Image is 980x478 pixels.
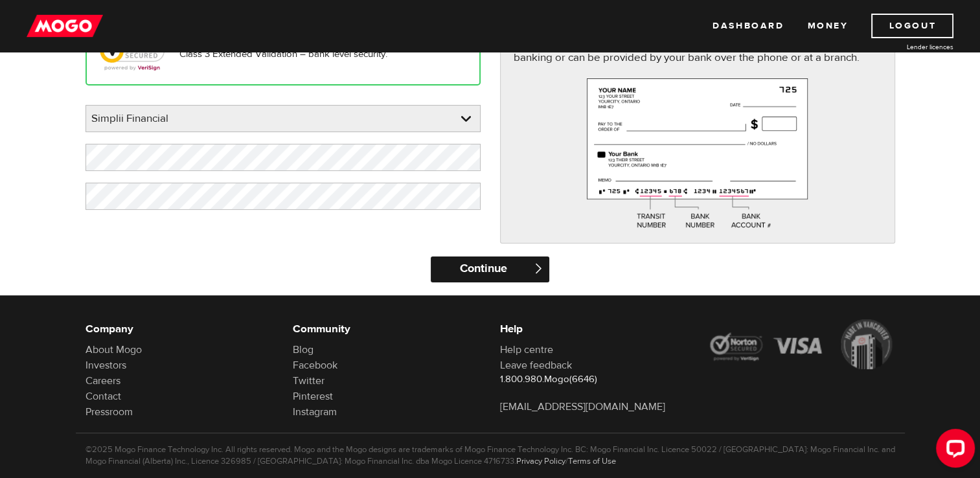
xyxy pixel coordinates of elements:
p: 1.800.980.Mogo(6646) [500,373,688,386]
h6: Community [293,321,481,337]
a: Money [807,14,848,38]
a: Instagram [293,405,337,418]
p: ©2025 Mogo Finance Technology Inc. All rights reserved. Mogo and the Mogo designs are trademarks ... [85,444,895,467]
iframe: LiveChat chat widget [926,424,980,478]
a: Blog [293,343,313,356]
input: Continue [431,256,549,282]
a: Privacy Policy [516,456,565,466]
a: About Mogo [85,343,142,356]
span:  [533,263,544,274]
a: Contact [85,390,121,403]
h6: Company [85,321,273,337]
a: Leave feedback [500,359,572,372]
img: paycheck-large-7c426558fe069eeec9f9d0ad74ba3ec2.png [587,78,808,229]
a: Dashboard [712,14,784,38]
a: Facebook [293,359,337,372]
a: Investors [85,359,126,372]
a: Careers [85,374,120,387]
a: [EMAIL_ADDRESS][DOMAIN_NAME] [500,400,665,413]
a: Logout [871,14,953,38]
a: Help centre [500,343,553,356]
a: Pinterest [293,390,333,403]
a: Twitter [293,374,325,387]
img: mogo_logo-11ee424be714fa7cbb0f0f49df9e16ec.png [27,14,103,38]
a: Terms of Use [568,456,616,466]
img: legal-icons-92a2ffecb4d32d839781d1b4e4802d7b.png [707,319,895,370]
a: Pressroom [85,405,133,418]
a: Lender licences [856,42,953,52]
h6: Help [500,321,688,337]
